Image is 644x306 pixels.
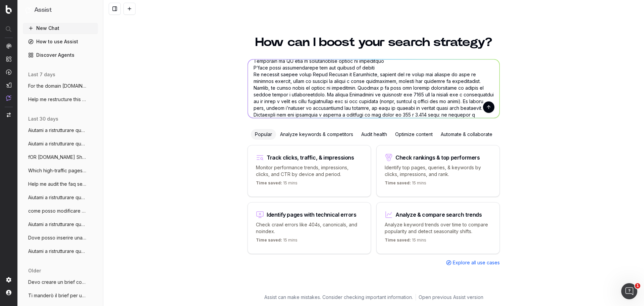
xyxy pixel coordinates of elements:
[28,194,87,201] span: Aiutami a ristrutturare questo articolo
[395,212,482,217] div: Analyze & compare search trends
[395,155,480,160] div: Check rankings & top performers
[28,167,87,174] span: Which high-traffic pages haven’t been up
[7,113,11,117] img: Switch project
[6,95,11,101] img: Assist
[385,180,426,188] p: 15 mins
[23,23,98,34] button: New Chat
[419,294,483,301] a: Open previous Assist version
[23,138,98,149] button: Aiutami a ristrutturare questo articolo
[6,290,11,295] img: My account
[25,7,32,13] img: Assist
[23,246,98,257] button: Aiutami a ristrutturare questo articolo
[28,116,58,122] span: last 30 days
[391,129,437,140] div: Optimize content
[23,81,98,91] button: For the domain [DOMAIN_NAME] identi
[385,237,411,243] span: Time saved:
[276,129,357,140] div: Analyze keywords & competitors
[267,155,354,160] div: Track clicks, traffic, & impressions
[256,221,363,235] p: Check crawl errors like 404s, canonicals, and noindex.
[256,164,363,178] p: Monitor performance trends, impressions, clicks, and CTR by device and period.
[23,232,98,243] button: Dove posso inserire una info per rispond
[28,248,87,255] span: Aiutami a ristrutturare questo articolo
[385,237,426,246] p: 15 mins
[28,127,87,134] span: Aiutami a ristrutturare questo articolo
[23,50,98,60] a: Discover Agents
[23,125,98,136] button: Aiutami a ristrutturare questo articolo
[28,71,55,78] span: last 7 days
[248,36,500,48] h1: How can I boost your search strategy?
[23,290,98,301] button: Ti manderò il brief per un nuovo articol
[28,181,87,187] span: Help me audit the faq section of assicur
[256,180,298,188] p: 15 mins
[23,94,98,105] button: Help me restructure this article so that
[28,292,87,299] span: Ti manderò il brief per un nuovo articol
[28,208,87,214] span: come posso modificare questo abstract in
[23,152,98,163] button: fOR [DOMAIN_NAME] Show me the
[28,140,87,147] span: Aiutami a ristrutturare questo articolo
[251,129,276,140] div: Popular
[385,180,411,185] span: Time saved:
[34,5,52,15] h1: Assist
[28,279,87,286] span: Devo creare un brief con content outline
[23,277,98,288] button: Devo creare un brief con content outline
[621,283,637,299] iframe: Intercom live chat
[6,69,11,75] img: Activation
[256,237,282,243] span: Time saved:
[28,221,87,228] span: Aiutami a ristrutturare questo articolo
[357,129,391,140] div: Audit health
[28,234,87,241] span: Dove posso inserire una info per rispond
[264,294,413,301] p: Assist can make mistakes. Consider checking important information.
[256,237,298,246] p: 15 mins
[385,164,491,178] p: Identify top pages, queries, & keywords by clicks, impressions, and rank.
[28,83,87,89] span: For the domain [DOMAIN_NAME] identi
[248,59,499,118] textarea: Loremip d sitametconsec adipis elitsedd ei temp inc utl etd magnaaliqu e adminimve qui nos e'ulla...
[635,283,640,289] span: 1
[437,129,496,140] div: Automate & collaborate
[23,179,98,189] button: Help me audit the faq section of assicur
[23,192,98,203] button: Aiutami a ristrutturare questo articolo
[256,180,282,185] span: Time saved:
[28,96,87,103] span: Help me restructure this article so that
[446,259,500,266] a: Explore all use cases
[23,36,98,47] a: How to use Assist
[453,259,500,266] span: Explore all use cases
[23,206,98,216] button: come posso modificare questo abstract in
[267,212,357,217] div: Identify pages with technical errors
[6,56,11,62] img: Intelligence
[28,154,87,161] span: fOR [DOMAIN_NAME] Show me the
[385,221,491,235] p: Analyze keyword trends over time to compare popularity and detect seasonality shifts.
[6,82,11,88] img: Studio
[28,267,41,274] span: older
[23,165,98,176] button: Which high-traffic pages haven’t been up
[6,43,11,49] img: Analytics
[6,277,11,282] img: Setting
[23,219,98,230] button: Aiutami a ristrutturare questo articolo
[6,5,12,14] img: Botify logo
[25,5,95,15] button: Assist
